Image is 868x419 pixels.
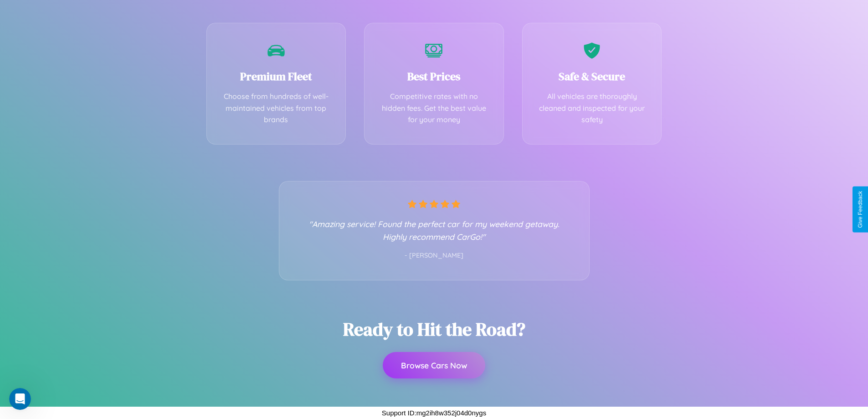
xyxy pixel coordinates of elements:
[298,250,571,262] p: - [PERSON_NAME]
[378,91,490,126] p: Competitive rates with no hidden fees. Get the best value for your money
[298,217,571,243] p: "Amazing service! Found the perfect car for my weekend getaway. Highly recommend CarGo!"
[857,191,863,228] div: Give Feedback
[9,388,31,410] iframe: Intercom live chat
[221,91,332,126] p: Choose from hundreds of well-maintained vehicles from top brands
[382,407,486,419] p: Support ID: mg2ih8w352j04d0nygs
[378,69,490,84] h3: Best Prices
[343,317,525,341] h2: Ready to Hit the Road?
[536,69,648,84] h3: Safe & Secure
[221,69,332,84] h3: Premium Fleet
[536,91,648,126] p: All vehicles are thoroughly cleaned and inspected for your safety
[383,352,485,378] button: Browse Cars Now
